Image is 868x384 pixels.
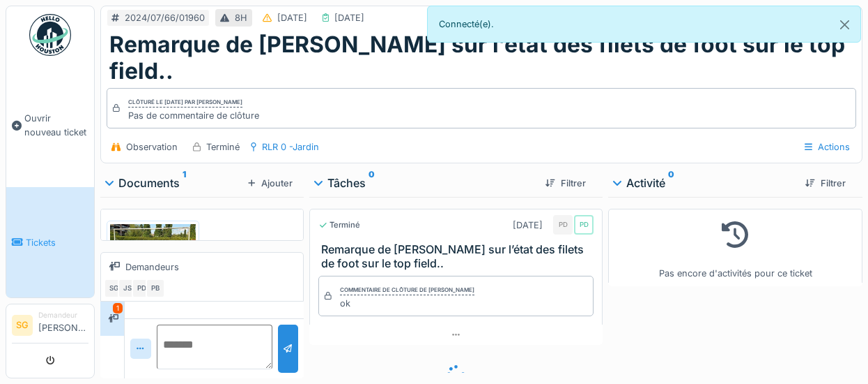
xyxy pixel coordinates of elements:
div: Filtrer [800,174,851,193]
div: PD [132,279,151,298]
div: Documents [106,175,242,191]
div: Demandeurs [125,260,179,274]
div: 2024/07/66/01960 [125,11,205,24]
li: SG [12,315,33,336]
img: Badge_color-CXgf-gQk.svg [29,14,71,56]
div: Observation [126,140,178,154]
div: Demandeur [38,310,88,320]
div: Tâches [315,175,534,191]
div: [DATE] [513,219,543,232]
li: [PERSON_NAME] [38,310,88,340]
h3: Remarque de [PERSON_NAME] sur l’état des filets de foot sur le top field.. [321,243,597,269]
div: [DATE] [277,11,307,24]
div: Ajouter [242,174,298,193]
a: Ouvrir nouveau ticket [6,64,94,187]
div: PD [574,215,594,235]
div: JS [118,279,137,298]
h1: Remarque de [PERSON_NAME] sur l’état des filets de foot sur le top field.. [109,31,853,85]
span: Ouvrir nouveau ticket [24,112,88,138]
div: Commentaire de clôture de [PERSON_NAME] [340,286,474,295]
sup: 0 [369,175,375,191]
div: SG [104,279,123,298]
div: 1 [113,303,123,313]
button: Close [829,6,860,43]
div: Pas de commentaire de clôture [128,109,259,122]
div: PB [146,279,165,298]
div: Pas encore d'activités pour ce ticket [617,215,853,280]
div: Clôturé le [DATE] par [PERSON_NAME] [128,98,242,108]
div: Connecté(e). [427,6,861,43]
div: PD [553,215,573,235]
div: Actions [798,137,856,157]
div: 8H [235,11,247,24]
span: Tickets [26,236,88,249]
a: SG Demandeur[PERSON_NAME] [12,310,88,344]
div: Terminé [206,140,240,154]
div: RLR 0 -Jardin [262,140,319,154]
div: [DATE] [334,11,364,24]
div: Activité [614,175,793,191]
img: unkg1grnt5nruff529ci608yuggn [110,224,196,264]
sup: 1 [183,175,186,191]
div: Terminé [318,219,360,231]
sup: 0 [668,175,674,191]
div: ok [340,297,474,310]
a: Tickets [6,187,94,297]
div: Filtrer [540,174,591,193]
